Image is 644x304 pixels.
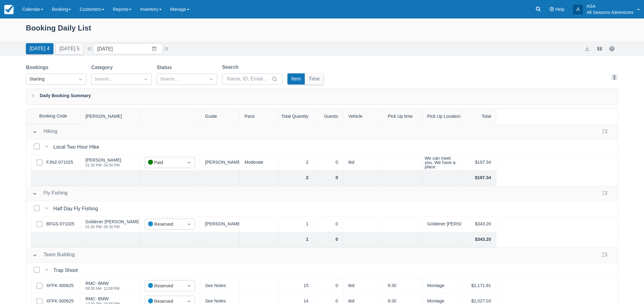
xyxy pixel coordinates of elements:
[200,278,240,294] div: See Notes
[85,163,121,167] div: 01:30 PM - 04:30 PM
[287,73,305,84] button: Item
[314,155,343,170] div: 0
[462,170,496,186] div: $197.34
[85,287,120,290] div: 09:30 AM - 12:00 PM
[26,22,618,40] div: Booking Daily List
[93,43,163,54] input: Date
[143,76,149,82] span: Dropdown icon
[53,205,101,212] div: Half Day Fly Fishing
[343,155,383,170] div: tbd
[279,278,314,294] div: 15
[148,159,180,166] div: Paid
[314,170,343,186] div: 0
[80,109,140,124] div: [PERSON_NAME]
[4,5,14,14] img: checkfront-main-nav-mini-logo.png
[314,217,343,232] div: 0
[157,64,174,71] label: Status
[422,109,462,124] div: Pick Up Location
[279,217,314,232] div: 1
[85,281,120,286] div: RMC- BMW
[200,109,240,124] div: Guide
[462,278,496,294] div: $2,171.81
[383,109,422,124] div: Pick Up time
[26,109,80,124] div: Booking Code
[186,221,192,227] span: Dropdown icon
[462,217,496,232] div: $343.20
[148,221,180,228] div: Reserved
[422,217,462,232] div: Goldener [PERSON_NAME]
[383,278,422,294] div: 9:30
[186,283,192,289] span: Dropdown icon
[208,76,214,82] span: Dropdown icon
[91,64,115,71] label: Category
[30,250,77,261] button: Team Building
[279,155,314,170] div: 2
[77,76,84,82] span: Dropdown icon
[343,109,383,124] div: Vehicle
[26,43,53,54] button: [DATE] 4
[584,45,591,52] button: export
[555,7,564,12] span: Help
[240,155,279,170] div: Moderate
[279,232,314,248] div: 1
[30,188,70,199] button: Fly Fishing
[462,232,496,248] div: $343.20
[279,170,314,186] div: 2
[550,7,554,11] i: Help
[314,278,343,294] div: 0
[240,109,279,124] div: Pace
[227,73,270,84] input: Name, ID, Email...
[422,278,462,294] div: Montage
[85,297,120,301] div: RMC- BMW
[186,159,192,166] span: Dropdown icon
[26,88,618,105] div: Daily Booking Summary
[46,221,74,228] a: BFGS-071025
[279,109,314,124] div: Total Quantity
[425,156,459,169] div: We can meet you. We have a place
[573,5,583,14] div: A
[26,64,51,71] label: Bookings
[53,267,80,274] div: Trap Shoot
[343,278,383,294] div: tbd
[462,109,496,124] div: Total
[305,73,324,84] button: Time
[587,9,634,15] p: All Seasons Adventures
[85,220,180,224] div: Goldener [PERSON_NAME] - [PERSON_NAME]
[46,159,73,166] a: FJNZ-071025
[56,43,83,54] button: [DATE] 5
[222,64,241,71] label: Search
[314,109,343,124] div: Guests
[462,155,496,170] div: $197.34
[46,282,74,289] a: XFFK-300625
[30,126,60,138] button: Hiking
[148,282,180,290] div: Reserved
[314,232,343,248] div: 0
[29,76,72,83] div: Starting
[587,3,634,9] p: ASA
[200,217,240,232] div: [PERSON_NAME]
[85,158,121,162] div: [PERSON_NAME]
[85,225,180,229] div: 01:30 PM - 06:30 PM
[53,143,102,151] div: Local Two Hour Hike
[200,155,240,170] div: [PERSON_NAME]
